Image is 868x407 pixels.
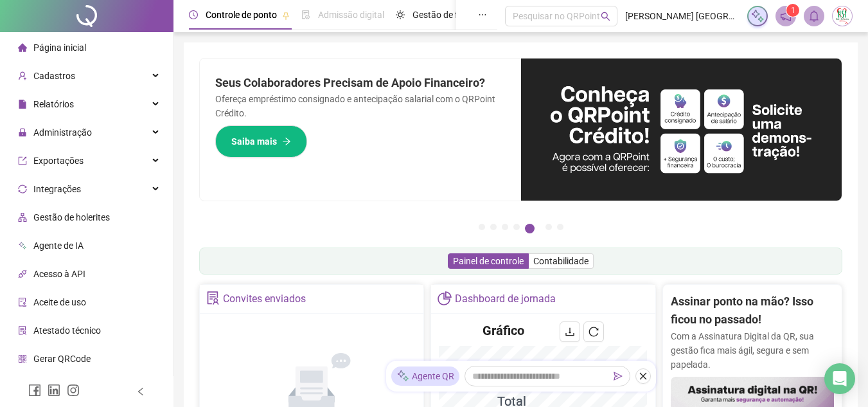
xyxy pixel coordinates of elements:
h2: Assinar ponto na mão? Isso ficou no passado! [671,293,834,329]
button: 7 [557,224,563,230]
span: Contabilidade [533,256,589,266]
span: Cadastros [33,71,75,81]
span: file [18,100,27,109]
span: Atestado técnico [33,325,101,336]
span: solution [18,326,27,335]
span: Saiba mais [231,134,277,149]
span: export [18,156,27,165]
span: audit [18,298,27,307]
span: Administração [33,127,92,138]
span: ellipsis [478,10,487,19]
span: reload [589,327,599,337]
span: Gestão de holerites [33,212,110,222]
span: Exportações [33,156,84,166]
div: Convites enviados [223,288,306,310]
span: Acesso à API [33,269,85,279]
span: Painel de controle [453,256,524,266]
span: close [639,372,648,381]
span: left [136,387,145,396]
button: 5 [525,224,535,233]
span: download [565,327,575,337]
h2: Seus Colaboradores Precisam de Apoio Financeiro? [215,74,506,92]
h4: Gráfico [483,321,524,339]
span: qrcode [18,354,27,363]
span: 1 [791,6,795,15]
span: Aceite de uso [33,297,86,307]
img: sparkle-icon.fc2bf0ac1784a2077858766a79e2daf3.svg [396,370,409,383]
span: api [18,269,27,278]
img: sparkle-icon.fc2bf0ac1784a2077858766a79e2daf3.svg [750,9,765,23]
div: Agente QR [391,366,459,386]
p: Com a Assinatura Digital da QR, sua gestão fica mais ágil, segura e sem papelada. [671,329,834,372]
img: banner%2F11e687cd-1386-4cbd-b13b-7bd81425532d.png [521,59,842,201]
button: 6 [545,224,552,230]
span: pie-chart [438,291,451,305]
span: file-done [301,10,310,19]
span: bell [808,10,820,22]
span: linkedin [48,384,60,397]
span: user-add [18,71,27,80]
span: instagram [67,384,80,397]
span: Controle de ponto [206,10,277,20]
span: Gestão de férias [412,10,477,20]
span: Agente de IA [33,240,84,251]
span: sun [396,10,405,19]
span: solution [206,291,220,305]
span: Admissão digital [318,10,384,20]
span: Gerar QRCode [33,354,91,364]
span: lock [18,128,27,137]
button: Saiba mais [215,125,307,158]
button: 1 [479,224,485,230]
button: 2 [490,224,497,230]
div: Open Intercom Messenger [824,363,855,394]
span: apartment [18,213,27,222]
span: facebook [28,384,41,397]
span: home [18,43,27,52]
button: 3 [502,224,508,230]
span: arrow-right [282,137,291,146]
span: send [614,372,623,381]
button: 4 [513,224,520,230]
span: Página inicial [33,42,86,53]
span: search [601,12,610,21]
p: Ofereça empréstimo consignado e antecipação salarial com o QRPoint Crédito. [215,92,506,120]
div: Dashboard de jornada [455,288,556,310]
span: Relatórios [33,99,74,109]
span: pushpin [282,12,290,19]
span: sync [18,185,27,194]
span: [PERSON_NAME] [GEOGRAPHIC_DATA] [GEOGRAPHIC_DATA] [625,9,740,23]
span: notification [780,10,792,22]
span: Integrações [33,184,81,194]
span: clock-circle [189,10,198,19]
img: 84920 [833,6,852,26]
sup: 1 [786,4,799,17]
